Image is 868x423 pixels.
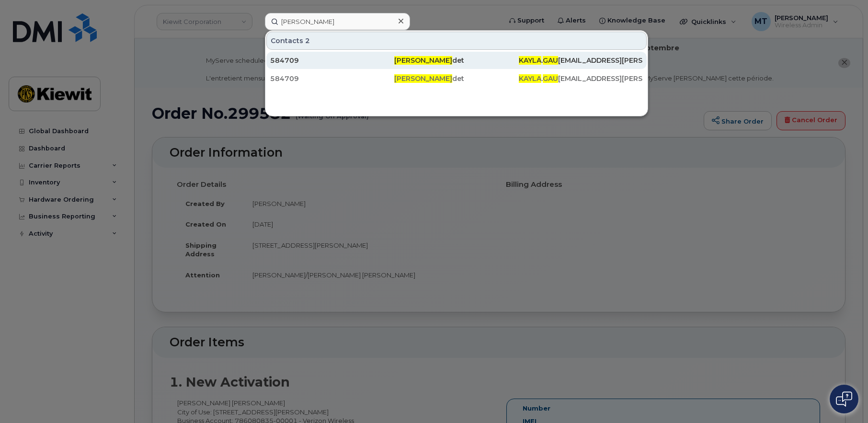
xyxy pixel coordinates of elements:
div: 584709 [270,74,394,83]
span: GAU [543,56,558,65]
a: 584709[PERSON_NAME]detKAYLA.GAU[EMAIL_ADDRESS][PERSON_NAME][DOMAIN_NAME] [266,70,647,87]
img: Open chat [836,391,852,407]
div: det [394,74,518,83]
span: 2 [305,36,310,46]
div: Contacts [266,32,647,50]
span: GAU [543,74,558,83]
span: [PERSON_NAME] [394,56,452,65]
a: 584709[PERSON_NAME]detKAYLA.GAU[EMAIL_ADDRESS][PERSON_NAME][DOMAIN_NAME] [266,52,647,69]
div: 584709 [270,56,394,65]
span: KAYLA [519,56,541,65]
div: . [EMAIL_ADDRESS][PERSON_NAME][DOMAIN_NAME] [519,56,643,65]
div: det [394,56,518,65]
span: KAYLA [519,74,541,83]
span: [PERSON_NAME] [394,74,452,83]
div: . [EMAIL_ADDRESS][PERSON_NAME][DOMAIN_NAME] [519,74,643,83]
